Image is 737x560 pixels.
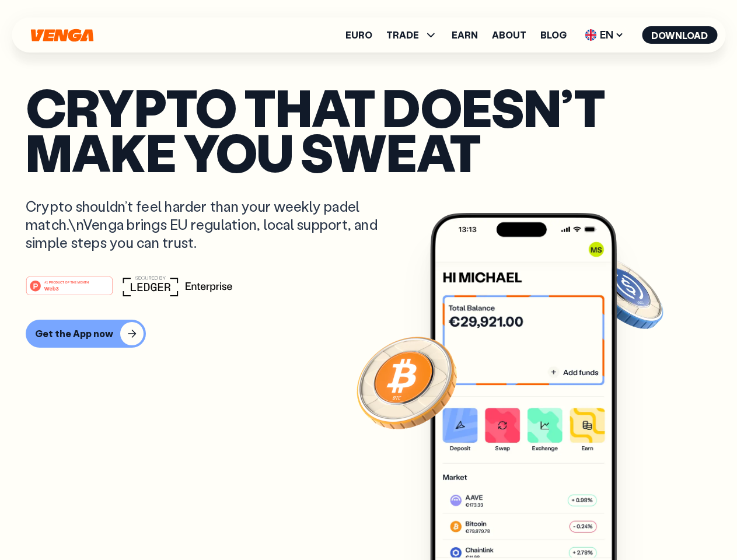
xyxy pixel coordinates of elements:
span: TRADE [386,30,419,40]
img: flag-uk [585,29,596,41]
p: Crypto that doesn’t make you sweat [26,85,711,174]
tspan: Web3 [44,285,59,291]
svg: Home [29,29,95,42]
a: Earn [452,30,478,40]
button: Get the App now [26,320,146,348]
button: Download [642,26,717,44]
span: TRADE [386,28,438,42]
span: EN [581,26,628,44]
img: USDC coin [582,251,666,335]
img: Bitcoin [354,330,459,435]
div: Get the App now [35,328,113,339]
a: Blog [540,30,567,40]
a: Euro [345,30,372,40]
p: Crypto shouldn’t feel harder than your weekly padel match.\nVenga brings EU regulation, local sup... [26,197,394,252]
a: Get the App now [26,320,711,348]
a: About [492,30,526,40]
tspan: #1 PRODUCT OF THE MONTH [44,280,89,283]
a: #1 PRODUCT OF THE MONTHWeb3 [26,283,113,298]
